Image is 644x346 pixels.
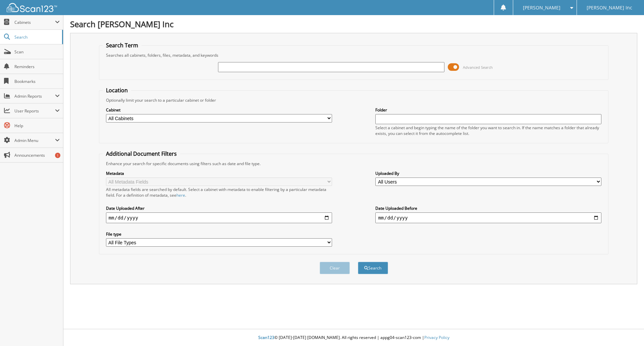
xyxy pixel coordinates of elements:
[14,123,60,129] span: Help
[106,107,332,113] label: Cabinet
[106,231,332,237] label: File type
[375,205,601,211] label: Date Uploaded Before
[103,87,131,94] legend: Location
[424,335,449,340] a: Privacy Policy
[14,34,59,40] span: Search
[258,335,274,340] span: Scan123
[55,153,60,158] div: 1
[14,49,60,55] span: Scan
[14,108,55,114] span: User Reports
[523,6,560,10] span: [PERSON_NAME]
[14,138,55,143] span: Admin Menu
[106,212,332,223] input: start
[14,79,60,84] span: Bookmarks
[320,262,350,274] button: Clear
[103,161,605,166] div: Enhance your search for specific documents using filters such as date and file type.
[14,152,60,158] span: Announcements
[103,97,605,103] div: Optionally limit your search to a particular cabinet or folder
[176,192,185,198] a: here
[375,125,601,136] div: Select a cabinet and begin typing the name of the folder you want to search in. If the name match...
[103,52,605,58] div: Searches all cabinets, folders, files, metadata, and keywords
[103,42,142,49] legend: Search Term
[14,93,55,99] span: Admin Reports
[375,170,601,176] label: Uploaded By
[375,212,601,223] input: end
[375,107,601,113] label: Folder
[14,64,60,69] span: Reminders
[358,262,388,274] button: Search
[587,6,632,10] span: [PERSON_NAME] Inc
[103,150,180,157] legend: Additional Document Filters
[463,65,493,70] span: Advanced Search
[70,18,637,30] h1: Search [PERSON_NAME] Inc
[106,170,332,176] label: Metadata
[7,3,57,12] img: scan123-logo-white.svg
[63,330,644,346] div: © [DATE]-[DATE] [DOMAIN_NAME]. All rights reserved | appg04-scan123-com |
[106,205,332,211] label: Date Uploaded After
[14,19,55,25] span: Cabinets
[106,187,332,198] div: All metadata fields are searched by default. Select a cabinet with metadata to enable filtering b...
